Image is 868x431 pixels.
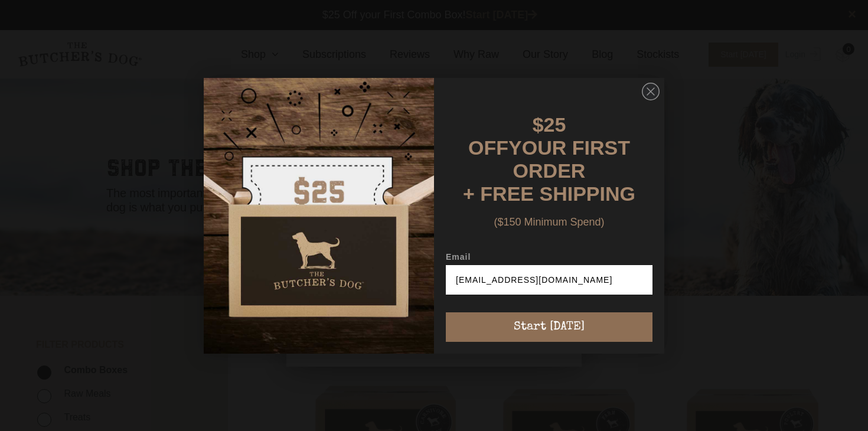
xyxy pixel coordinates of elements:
[446,252,652,265] label: Email
[446,265,652,295] input: Enter your email address
[494,216,604,228] span: ($150 Minimum Spend)
[204,78,434,354] img: d0d537dc-5429-4832-8318-9955428ea0a1.jpeg
[642,83,660,100] button: Close dialog
[446,312,652,342] button: Start [DATE]
[463,136,635,205] span: YOUR FIRST ORDER + FREE SHIPPING
[468,113,566,159] span: $25 OFF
